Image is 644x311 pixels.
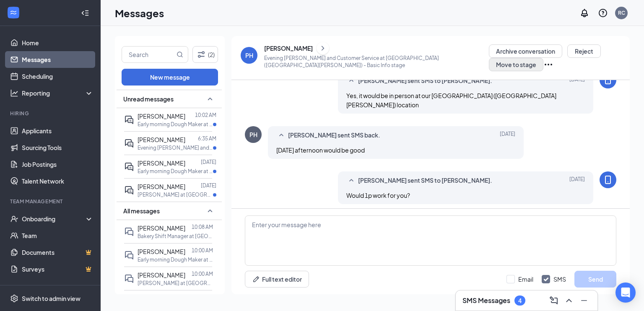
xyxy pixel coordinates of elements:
[10,198,92,205] div: Team Management
[138,159,185,167] span: [PERSON_NAME]
[317,42,329,54] button: ChevronRight
[564,295,574,306] svg: ChevronUp
[198,135,216,142] p: 6:35 AM
[124,185,134,195] svg: ActiveDoubleChat
[547,294,561,307] button: ComposeMessage
[569,176,585,186] span: [DATE]
[9,8,18,17] svg: WorkstreamLogo
[138,168,213,175] p: Early morning Dough Maker at [GEOGRAPHIC_DATA]
[252,275,260,283] svg: Pen
[346,176,356,186] svg: SmallChevronUp
[22,139,93,156] a: Sourcing Tools
[518,297,522,304] div: 4
[192,247,213,254] p: 10:00 AM
[22,68,93,85] a: Scheduling
[115,6,164,20] h1: Messages
[569,76,585,86] span: [DATE]
[319,43,327,53] svg: ChevronRight
[579,8,589,18] svg: Notifications
[288,130,380,140] span: [PERSON_NAME] sent SMS back.
[124,274,134,284] svg: DoubleChat
[489,44,562,58] button: Archive conversation
[567,44,601,58] button: Reject
[124,115,134,125] svg: ActiveDoubleChat
[549,295,559,306] svg: ComposeMessage
[122,69,218,86] button: New message
[177,51,183,58] svg: MagnifyingGlass
[124,227,134,237] svg: DoubleChat
[138,191,213,198] p: [PERSON_NAME] at [GEOGRAPHIC_DATA]
[10,110,92,117] div: Hiring
[22,122,93,139] a: Applicants
[346,76,356,86] svg: SmallChevronUp
[22,261,93,277] a: SurveysCrown
[138,183,185,190] span: [PERSON_NAME]
[22,227,93,244] a: Team
[276,146,365,154] span: [DATE] afternoon would be good
[618,9,625,16] div: RC
[138,233,213,240] p: Bakery Shift Manager at [GEOGRAPHIC_DATA]
[138,248,185,255] span: [PERSON_NAME]
[124,162,134,172] svg: ActiveDoubleChat
[138,121,213,128] p: Early morning Dough Maker at [GEOGRAPHIC_DATA]
[138,112,185,120] span: [PERSON_NAME]
[22,34,93,51] a: Home
[10,215,18,223] svg: UserCheck
[195,111,216,119] p: 10:02 AM
[124,138,134,148] svg: ActiveDoubleChat
[276,130,286,140] svg: SmallChevronUp
[201,158,216,166] p: [DATE]
[489,58,543,71] button: Move to stage
[543,60,553,70] svg: Ellipses
[192,270,213,277] p: 10:00 AM
[201,182,216,189] p: [DATE]
[245,51,253,60] div: PH
[196,49,206,60] svg: Filter
[205,206,215,216] svg: SmallChevronUp
[598,8,608,18] svg: QuestionInfo
[615,282,636,303] div: Open Intercom Messenger
[249,130,257,139] div: PH
[123,95,174,103] span: Unread messages
[192,46,218,63] button: Filter (2)
[346,192,410,199] span: Would 1p work for you?
[22,173,93,189] a: Talent Network
[81,9,89,17] svg: Collapse
[10,89,18,97] svg: Analysis
[22,215,86,223] div: Onboarding
[603,75,613,85] svg: MobileSms
[22,51,93,68] a: Messages
[138,224,185,232] span: [PERSON_NAME]
[574,271,616,288] button: Send
[264,54,489,69] p: Evening [PERSON_NAME] and Customer Service at [GEOGRAPHIC_DATA] ([GEOGRAPHIC_DATA][PERSON_NAME]) ...
[346,92,556,109] span: Yes, it would be in person at our [GEOGRAPHIC_DATA] ([GEOGRAPHIC_DATA][PERSON_NAME]) location
[22,244,93,261] a: DocumentsCrown
[138,144,213,151] p: Evening [PERSON_NAME] and Customer Service at [GEOGRAPHIC_DATA] ([GEOGRAPHIC_DATA][PERSON_NAME])
[22,294,80,303] div: Switch to admin view
[123,207,160,215] span: All messages
[603,175,613,185] svg: MobileSms
[138,256,213,263] p: Early morning Dough Maker at [GEOGRAPHIC_DATA]
[124,250,134,260] svg: DoubleChat
[22,89,94,97] div: Reporting
[192,223,213,231] p: 10:08 AM
[122,47,175,62] input: Search
[205,94,215,104] svg: SmallChevronUp
[138,136,185,143] span: [PERSON_NAME]
[562,294,576,307] button: ChevronUp
[245,271,309,288] button: Full text editorPen
[579,295,589,306] svg: Minimize
[264,44,313,52] div: [PERSON_NAME]
[358,76,492,86] span: [PERSON_NAME] sent SMS to [PERSON_NAME].
[577,294,591,307] button: Minimize
[138,271,185,279] span: [PERSON_NAME]
[358,176,492,186] span: [PERSON_NAME] sent SMS to [PERSON_NAME].
[10,294,18,303] svg: Settings
[462,296,510,305] h3: SMS Messages
[195,294,213,301] p: 9:27 AM
[138,280,213,287] p: [PERSON_NAME] at [GEOGRAPHIC_DATA]
[500,130,515,140] span: [DATE]
[22,156,93,173] a: Job Postings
